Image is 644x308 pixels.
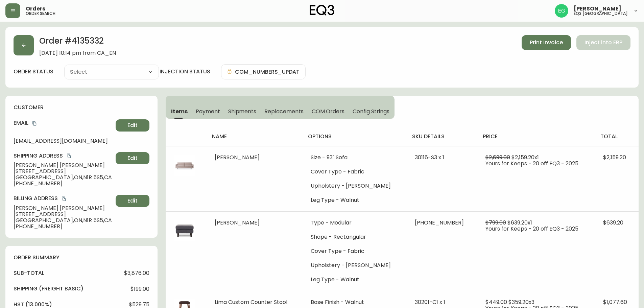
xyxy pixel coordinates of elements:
[127,197,138,205] span: Edit
[61,195,67,202] button: copy
[511,153,539,161] span: $2,159.20 x 1
[507,219,532,227] span: $639.20 x 1
[14,223,113,230] span: [PHONE_NUMBER]
[215,298,287,306] span: Lima Custom Counter Stool
[14,168,113,174] span: [STREET_ADDRESS]
[228,108,257,115] span: Shipments
[124,270,149,276] span: $3,876.00
[14,205,113,211] span: [PERSON_NAME] [PERSON_NAME]
[264,108,303,115] span: Replacements
[308,133,401,140] h4: options
[196,108,220,115] span: Payment
[311,197,399,203] li: Leg Type - Walnut
[311,248,399,254] li: Cover Type - Fabric
[603,298,627,306] span: $1,077.60
[127,155,138,162] span: Edit
[311,169,399,175] li: Cover Type - Fabric
[39,35,116,50] h2: Order # 4135332
[215,219,260,227] span: [PERSON_NAME]
[574,6,621,11] span: [PERSON_NAME]
[14,138,113,144] span: [EMAIL_ADDRESS][DOMAIN_NAME]
[116,119,149,132] button: Edit
[312,108,345,115] span: COM Orders
[116,152,149,164] button: Edit
[14,104,149,111] h4: customer
[603,153,626,161] span: $2,159.20
[14,285,84,292] h4: Shipping ( Freight Basic )
[26,11,55,16] h5: order search
[14,68,53,75] label: order status
[574,11,628,16] h5: eq3 [GEOGRAPHIC_DATA]
[485,160,578,167] span: Yours for Keeps - 20 off EQ3 - 2025
[39,50,116,56] span: [DATE] 10:14 pm from CA_EN
[14,254,149,261] h4: order summary
[174,220,195,241] img: 7e746a8a-3559-4245-8687-65e9ad826db7.jpg
[215,153,260,161] span: [PERSON_NAME]
[14,152,113,160] h4: Shipping Address
[310,5,335,16] img: logo
[116,195,149,207] button: Edit
[66,152,72,159] button: copy
[14,211,113,217] span: [STREET_ADDRESS]
[353,108,389,115] span: Config Strings
[415,298,445,306] span: 30201-C1 x 1
[600,133,633,140] h4: total
[485,298,507,306] span: $449.00
[603,219,623,227] span: $639.20
[311,277,399,283] li: Leg Type - Walnut
[129,302,149,308] span: $529.75
[14,217,113,223] span: [GEOGRAPHIC_DATA] , ON , N1R 5S5 , CA
[415,219,464,227] span: [PHONE_NUMBER]
[415,153,444,161] span: 30116-S3 x 1
[26,6,45,11] span: Orders
[530,39,563,46] span: Print Invoice
[14,162,113,168] span: [PERSON_NAME] [PERSON_NAME]
[485,219,506,227] span: $799.00
[212,133,297,140] h4: name
[311,262,399,268] li: Upholstery - [PERSON_NAME]
[127,122,138,129] span: Edit
[160,68,210,75] h4: injection status
[174,155,195,176] img: e811a50e-7301-497f-bb51-64631ed45470.jpg
[311,155,399,161] li: Size - 93" Sofa
[311,183,399,189] li: Upholstery - [PERSON_NAME]
[130,286,149,292] span: $199.00
[171,108,188,115] span: Items
[14,181,113,187] span: [PHONE_NUMBER]
[311,234,399,240] li: Shape - Rectangular
[311,299,399,305] li: Base Finish - Walnut
[522,35,571,50] button: Print Invoice
[14,119,113,127] h4: Email
[485,153,510,161] span: $2,699.00
[14,174,113,181] span: [GEOGRAPHIC_DATA] , ON , N1R 5S5 , CA
[14,195,113,202] h4: Billing Address
[508,298,534,306] span: $359.20 x 3
[412,133,472,140] h4: sku details
[31,120,38,127] button: copy
[14,269,44,277] h4: sub-total
[555,4,568,18] img: db11c1629862fe82d63d0774b1b54d2b
[485,225,578,233] span: Yours for Keeps - 20 off EQ3 - 2025
[483,133,590,140] h4: price
[311,220,399,226] li: Type - Modular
